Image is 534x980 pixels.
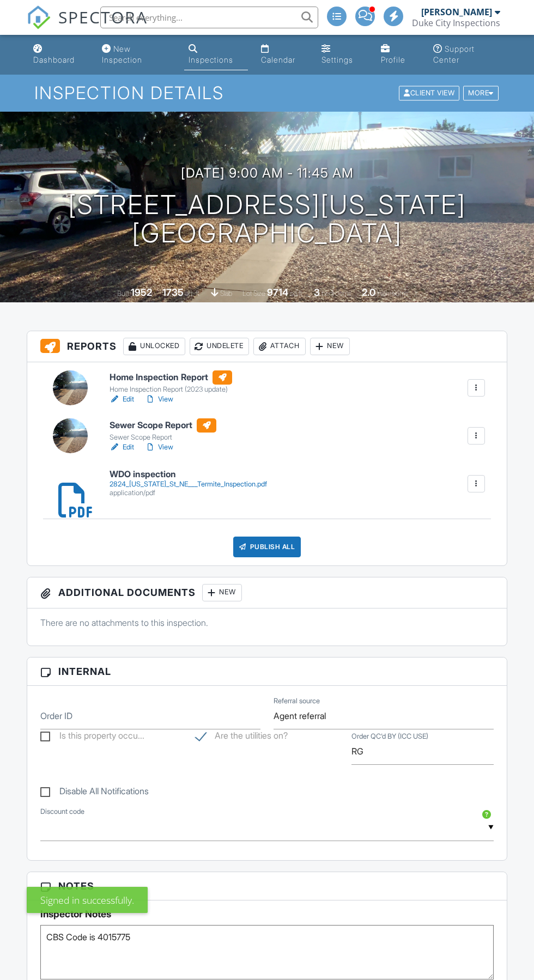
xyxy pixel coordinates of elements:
[117,289,129,297] span: Built
[412,17,500,28] div: Duke City Inspections
[102,44,142,64] div: New Inspection
[267,287,288,298] div: 9714
[421,7,492,17] div: [PERSON_NAME]
[310,338,350,355] div: New
[351,738,494,765] input: Order QC'd BY (ICC USE)
[40,786,149,800] label: Disable All Notifications
[58,5,148,28] span: SPECTORA
[261,55,295,64] div: Calendar
[314,287,320,298] div: 3
[362,287,375,298] div: 2.0
[189,55,233,64] div: Inspections
[40,710,72,722] label: Order ID
[110,480,267,489] div: 2824_[US_STATE]_St_NE___Termite_Inspection.pdf
[68,191,466,248] h1: [STREET_ADDRESS][US_STATE] [GEOGRAPHIC_DATA]
[40,731,144,744] label: Is this property occupied?
[110,489,267,497] div: application/pdf
[184,39,247,70] a: Inspections
[27,331,507,362] h3: Reports
[27,5,51,29] img: The Best Home Inspection Software - Spectora
[40,909,494,920] h5: Inspector Notes
[290,289,304,297] span: sq.ft.
[110,370,232,394] a: Home Inspection Report Home Inspection Report (2023 update)
[110,470,267,497] a: WDO inspection 2824_[US_STATE]_St_NE___Termite_Inspection.pdf application/pdf
[27,872,507,900] h3: Notes
[253,338,306,355] div: Attach
[233,537,301,557] div: Publish All
[398,88,462,96] a: Client View
[321,289,351,297] span: bedrooms
[34,83,499,102] h1: Inspection Details
[27,15,148,38] a: SPECTORA
[202,584,242,601] div: New
[242,289,265,297] span: Lot Size
[317,39,368,70] a: Settings
[321,55,353,64] div: Settings
[185,289,201,297] span: sq. ft.
[145,442,173,453] a: View
[110,433,216,442] div: Sewer Scope Report
[110,442,134,453] a: Edit
[131,287,152,298] div: 1952
[381,55,405,64] div: Profile
[27,887,148,913] div: Signed in successfully.
[29,39,89,70] a: Dashboard
[162,287,184,298] div: 1735
[27,577,507,608] h3: Additional Documents
[274,696,320,706] label: Referral source
[100,7,318,28] input: Search everything...
[110,418,216,442] a: Sewer Scope Report Sewer Scope Report
[33,55,75,64] div: Dashboard
[257,39,309,70] a: Calendar
[351,732,428,741] label: Order QC'd BY (ICC USE)
[145,394,173,405] a: View
[110,394,134,405] a: Edit
[399,86,459,101] div: Client View
[110,385,232,394] div: Home Inspection Report (2023 update)
[40,617,494,629] p: There are no attachments to this inspection.
[27,658,507,686] h3: Internal
[110,470,267,479] h6: WDO inspection
[196,731,288,744] label: Are the utilities on?
[377,289,408,297] span: bathrooms
[190,338,249,355] div: Undelete
[98,39,175,70] a: New Inspection
[220,289,232,297] span: slab
[433,44,475,64] div: Support Center
[40,925,494,979] textarea: CBS Code is 4015775
[463,86,499,101] div: More
[377,39,420,70] a: Profile
[123,338,185,355] div: Unlocked
[429,39,505,70] a: Support Center
[110,418,216,433] h6: Sewer Scope Report
[40,807,84,817] label: Discount code
[181,166,354,180] h3: [DATE] 9:00 am - 11:45 am
[110,370,232,385] h6: Home Inspection Report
